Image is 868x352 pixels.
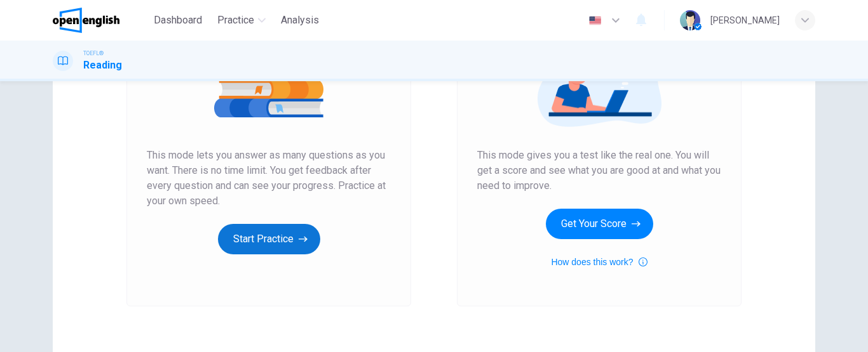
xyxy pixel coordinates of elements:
span: TOEFL® [83,49,104,58]
a: OpenEnglish logo [53,8,149,33]
span: Analysis [281,13,319,28]
img: en [587,16,603,25]
span: This mode lets you answer as many questions as you want. There is no time limit. You get feedback... [147,148,391,209]
img: Profile picture [680,10,700,30]
button: Practice [212,9,271,32]
button: Start Practice [218,224,320,254]
h1: Reading [83,58,122,73]
span: Dashboard [154,13,202,28]
button: Get Your Score [546,209,653,239]
button: Analysis [276,9,324,32]
button: Dashboard [149,9,207,32]
img: OpenEnglish logo [53,8,119,33]
span: Practice [217,13,254,28]
span: This mode gives you a test like the real one. You will get a score and see what you are good at a... [477,148,721,193]
button: How does this work? [551,254,647,270]
div: [PERSON_NAME] [710,13,780,28]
